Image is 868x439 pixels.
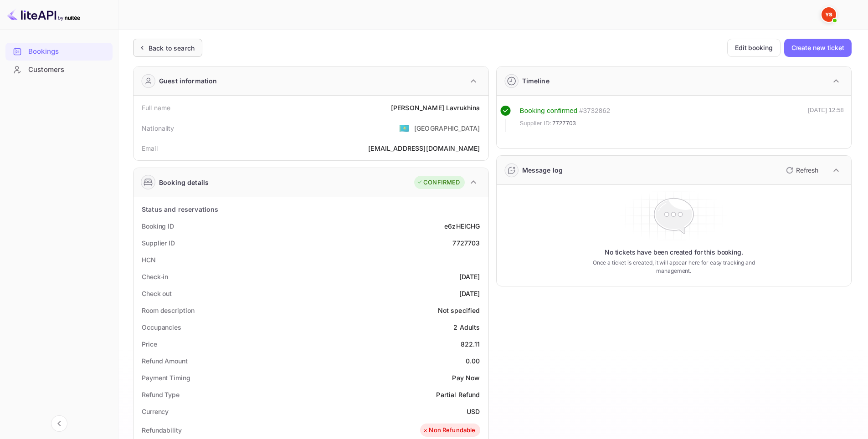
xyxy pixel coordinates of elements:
[452,238,480,248] div: 7727703
[142,425,182,435] div: Refundability
[5,43,113,60] a: Bookings
[7,7,80,22] img: LiteAPI logo
[142,322,181,332] div: Occupancies
[142,272,168,281] div: Check-in
[391,103,480,112] div: [PERSON_NAME] Lavrukhina
[416,178,460,187] div: CONFIRMED
[28,46,108,57] div: Bookings
[466,356,480,366] div: 0.00
[142,123,175,133] div: Nationality
[578,259,769,275] p: Once a ticket is created, it will appear here for easy tracking and management.
[142,407,169,416] div: Currency
[142,103,170,112] div: Full name
[5,61,113,78] a: Customers
[142,373,190,383] div: Payment Timing
[822,7,836,22] img: Yandex Support
[414,123,480,133] div: [GEOGRAPHIC_DATA]
[28,65,108,75] div: Customers
[781,163,822,178] button: Refresh
[399,120,410,136] span: United States
[727,39,781,57] button: Edit booking
[579,106,610,116] div: # 3732862
[142,339,157,349] div: Price
[142,289,172,298] div: Check out
[142,255,156,265] div: HCN
[467,407,480,416] div: USD
[368,143,480,153] div: [EMAIL_ADDRESS][DOMAIN_NAME]
[149,43,195,53] div: Back to search
[522,165,563,175] div: Message log
[142,356,188,366] div: Refund Amount
[452,373,480,383] div: Pay Now
[142,306,194,315] div: Room description
[142,238,175,248] div: Supplier ID
[436,390,480,399] div: Partial Refund
[522,76,550,86] div: Timeline
[142,143,158,153] div: Email
[605,248,743,257] p: No tickets have been created for this booking.
[142,204,218,214] div: Status and reservations
[142,221,174,231] div: Booking ID
[438,306,480,315] div: Not specified
[520,119,552,128] span: Supplier ID:
[159,178,209,187] div: Booking details
[51,415,67,432] button: Collapse navigation
[520,106,578,116] div: Booking confirmed
[5,43,113,61] div: Bookings
[142,390,180,399] div: Refund Type
[459,289,480,298] div: [DATE]
[5,61,113,79] div: Customers
[159,76,217,86] div: Guest information
[453,322,480,332] div: 2 Adults
[784,39,852,57] button: Create new ticket
[444,221,480,231] div: e6zHEICHG
[461,339,480,349] div: 822.11
[422,426,475,435] div: Non Refundable
[796,165,818,175] p: Refresh
[552,119,576,128] span: 7727703
[808,106,844,132] div: [DATE] 12:58
[459,272,480,281] div: [DATE]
